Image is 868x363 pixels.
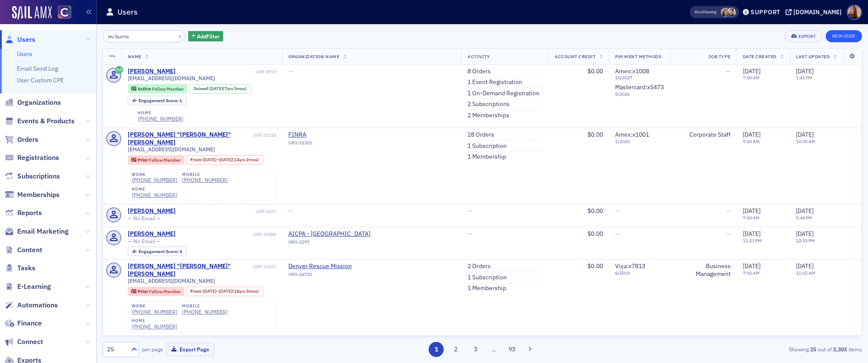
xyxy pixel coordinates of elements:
[743,131,761,138] span: [DATE]
[615,91,664,97] span: 5 / 2026
[615,83,664,91] span: Mastercard : x5473
[132,187,177,192] div: home
[203,156,216,163] span: [DATE]
[128,263,252,278] div: [PERSON_NAME] "[PERSON_NAME]" [PERSON_NAME]
[219,288,232,294] span: [DATE]
[17,300,58,310] span: Automations
[467,53,490,59] span: Activity
[142,345,163,353] label: per page
[587,230,603,238] span: $0.00
[128,131,252,146] div: [PERSON_NAME] "[PERSON_NAME]" [PERSON_NAME]
[809,345,818,353] strong: 25
[128,230,176,238] div: [PERSON_NAME]
[467,263,491,270] a: 2 Orders
[132,192,177,198] div: [PHONE_NUMBER]
[149,288,181,294] span: Fellow Member
[467,207,472,215] span: —
[288,239,370,248] div: ORG-2297
[796,75,812,81] time: 1:41 PM
[139,249,182,254] div: 8
[796,238,815,244] time: 12:53 PM
[177,69,276,75] div: USR-8769
[467,90,540,97] a: 1 On-Demand Registration
[128,96,186,105] div: Engagement Score: 6
[796,270,815,276] time: 11:02 AM
[847,5,862,20] span: Profile
[17,319,42,328] span: Finance
[708,53,731,59] span: Job Type
[166,343,214,356] button: Export Page
[467,274,507,282] a: 1 Subscription
[467,285,506,292] a: 1 Membership
[132,318,177,323] div: home
[288,131,367,139] a: FINRA
[128,278,215,284] span: [EMAIL_ADDRESS][DOMAIN_NAME]
[796,138,815,144] time: 10:05 AM
[188,31,224,42] button: AddFilter
[209,86,247,91] div: (7yrs 5mos)
[139,98,182,103] div: 6
[587,262,603,270] span: $0.00
[743,67,761,75] span: [DATE]
[615,67,649,75] span: Amex : x1008
[138,110,183,116] div: home
[5,190,60,200] a: Memberships
[288,230,370,238] span: AICPA - Durham
[727,8,736,17] span: Pamela Galey-Coleman
[743,238,762,244] time: 11:23 PM
[615,230,620,238] span: —
[587,207,603,215] span: $0.00
[5,300,58,310] a: Automations
[429,342,444,357] button: 1
[796,53,830,59] span: Last Updated
[726,230,731,238] span: —
[17,263,35,273] span: Tasks
[128,215,161,222] span: — No Email —
[177,209,276,214] div: USR-6237
[467,153,506,161] a: 1 Membership
[103,30,185,42] input: Search…
[796,230,814,238] span: [DATE]
[555,53,596,59] span: Account Credit
[799,34,816,39] div: Export
[52,6,71,20] a: View Homepage
[17,208,42,218] span: Reports
[197,32,220,40] span: Add Filter
[5,227,69,236] a: Email Marketing
[128,238,161,244] span: — No Email —
[132,304,177,309] div: work
[5,337,43,347] a: Connect
[288,140,367,149] div: ORG-32301
[5,245,42,255] a: Content
[587,131,603,138] span: $0.00
[203,288,259,294] div: – (18yrs 3mos)
[58,6,71,19] img: SailAMX
[288,263,367,270] span: Denver Rescue Mission
[132,323,177,330] a: [PHONE_NUMBER]
[743,75,760,81] time: 7:00 AM
[253,132,276,138] div: USR-32314
[17,76,64,84] a: User Custom CPE
[796,67,814,75] span: [DATE]
[743,207,761,215] span: [DATE]
[131,86,183,91] a: Active Fellow Member
[107,345,126,354] div: 25
[5,116,75,126] a: Events & Products
[132,177,177,183] a: [PHONE_NUMBER]
[17,190,60,200] span: Memberships
[128,287,185,296] div: Prior: Prior: Fellow Member
[139,97,180,103] span: Engagement Score :
[751,8,780,16] div: Support
[203,288,216,294] span: [DATE]
[253,264,276,269] div: USR-32651
[12,6,52,20] img: SailAMX
[743,138,760,144] time: 7:00 AM
[132,172,177,177] div: work
[467,78,522,86] a: 1 Event Registration
[288,207,293,215] span: —
[128,84,188,94] div: Active: Active: Fellow Member
[743,230,761,238] span: [DATE]
[796,262,814,270] span: [DATE]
